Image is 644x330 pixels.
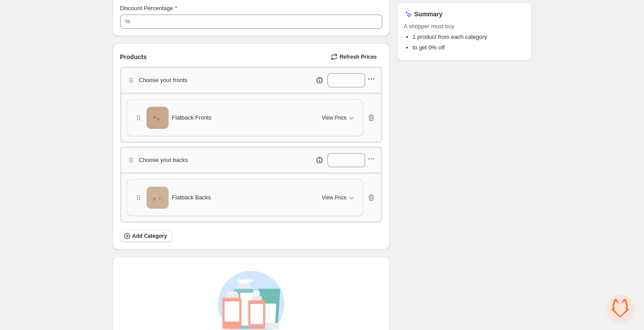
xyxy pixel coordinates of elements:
[322,194,346,201] span: View Price
[404,22,525,31] span: A shopper must buy
[413,33,525,41] li: 1 product from each category
[172,113,212,122] span: Flatback Fronts
[125,17,131,26] div: %
[414,10,443,19] h3: Summary
[413,43,525,52] li: to get 0% off
[147,182,169,213] img: Flatback Backs
[607,295,633,321] a: Open chat
[327,51,382,63] button: Refresh Prices
[120,4,177,13] label: Discount Percentage
[316,111,361,125] button: View Price
[147,102,169,133] img: Flatback Fronts
[139,156,188,165] p: Choose your backs
[132,232,167,240] span: Add Category
[172,193,211,202] span: Flatback Backs
[139,76,188,85] p: Choose your fronts
[339,53,377,60] span: Refresh Prices
[120,52,147,61] span: Products
[316,191,361,205] button: View Price
[120,230,173,242] button: Add Category
[322,114,346,121] span: View Price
